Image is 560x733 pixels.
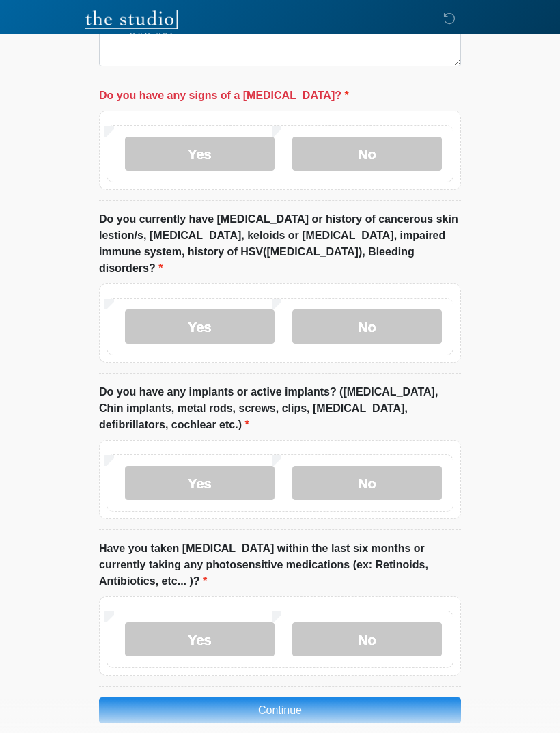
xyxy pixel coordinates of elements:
[292,622,442,656] label: No
[125,622,275,656] label: Yes
[99,540,461,590] label: Have you taken [MEDICAL_DATA] within the last six months or currently taking any photosensitive m...
[99,697,461,723] button: Continue
[292,137,442,171] label: No
[99,211,461,277] label: Do you currently have [MEDICAL_DATA] or history of cancerous skin lestion/s, [MEDICAL_DATA], kelo...
[125,309,275,344] label: Yes
[99,87,349,104] label: Do you have any signs of a [MEDICAL_DATA]?
[125,466,275,500] label: Yes
[125,137,275,171] label: Yes
[292,309,442,344] label: No
[85,10,178,38] img: The Studio Med Spa Logo
[292,466,442,500] label: No
[99,384,461,433] label: Do you have any implants or active implants? ([MEDICAL_DATA], Chin implants, metal rods, screws, ...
